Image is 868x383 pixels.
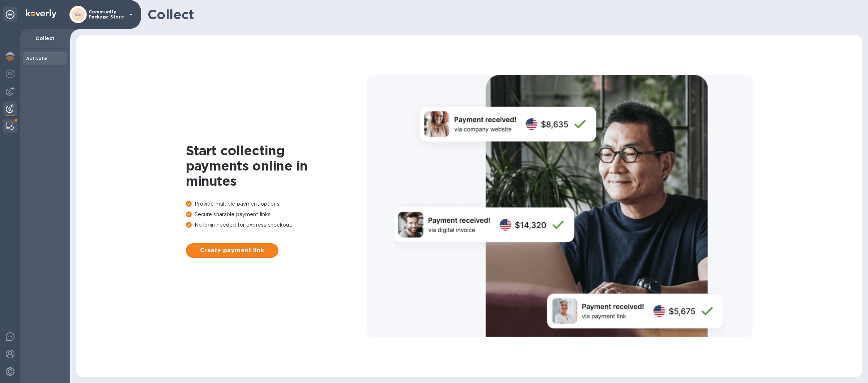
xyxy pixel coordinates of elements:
[186,211,367,218] p: Secure sharable payment links.
[6,70,14,78] img: Foreign exchange
[26,35,64,42] p: Collect
[192,246,273,255] span: Create payment link
[89,9,125,20] p: Community Package Store
[186,221,367,229] p: No login needed for express checkout.
[186,243,278,258] button: Create payment link
[75,12,81,17] b: CS
[3,7,17,22] div: Unpin categories
[26,56,47,61] b: Activate
[186,200,367,208] p: Provide multiple payment options.
[148,7,856,22] h1: Collect
[26,9,56,18] img: Logo
[186,143,367,189] h1: Start collecting payments online in minutes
